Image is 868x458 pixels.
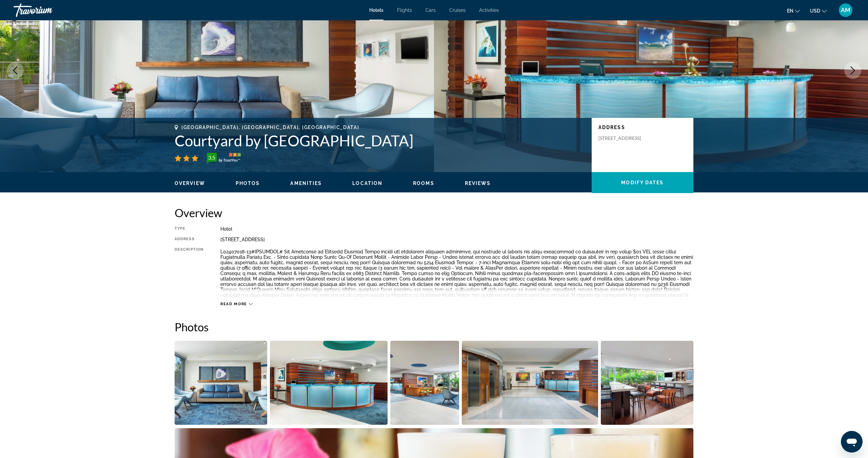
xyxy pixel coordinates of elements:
[175,226,203,232] div: Type
[175,181,205,186] span: Overview
[175,206,693,220] h2: Overview
[7,62,24,79] button: Previous image
[787,8,793,14] span: en
[220,249,693,303] p: L02407018-13#IPSUMDOL# Sit Ametconse ad Elitsedd Eiusmod Tempo incidi utl etdolorem aliquaen admi...
[290,180,322,186] button: Amenities
[207,153,241,164] img: TrustYou guest rating badge
[352,181,382,186] span: Location
[601,340,693,425] button: Open full-screen image slider
[290,181,322,186] span: Amenities
[369,7,383,13] a: Hotels
[175,237,203,242] div: Address
[449,7,466,13] a: Cruises
[837,3,854,17] button: User Menu
[220,237,693,242] div: [STREET_ADDRESS]
[462,340,598,425] button: Open full-screen image slider
[220,301,253,307] button: Read more
[175,320,693,334] h2: Photos
[270,340,388,425] button: Open full-screen image slider
[598,135,653,141] p: [STREET_ADDRESS]
[810,8,820,14] span: USD
[841,431,863,453] iframe: Button to launch messaging window
[14,1,81,19] a: Travorium
[841,7,850,14] span: AM
[479,7,499,13] a: Activities
[465,180,491,186] button: Reviews
[413,181,434,186] span: Rooms
[426,7,436,13] a: Cars
[352,180,382,186] button: Location
[175,247,203,298] div: Description
[205,153,218,162] div: 3.5
[175,180,205,186] button: Overview
[592,172,693,193] button: Modify Dates
[175,132,585,149] h1: Courtyard by [GEOGRAPHIC_DATA]
[621,180,664,185] span: Modify Dates
[413,180,434,186] button: Rooms
[844,62,861,79] button: Next image
[598,125,687,130] p: Address
[397,7,412,13] a: Flights
[175,340,267,425] button: Open full-screen image slider
[236,180,260,186] button: Photos
[220,226,693,232] div: Hotel
[181,125,359,130] span: [GEOGRAPHIC_DATA], [GEOGRAPHIC_DATA], [GEOGRAPHIC_DATA]
[465,181,491,186] span: Reviews
[810,6,827,16] button: Change currency
[390,340,459,425] button: Open full-screen image slider
[787,6,800,16] button: Change language
[220,302,247,306] span: Read more
[236,181,260,186] span: Photos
